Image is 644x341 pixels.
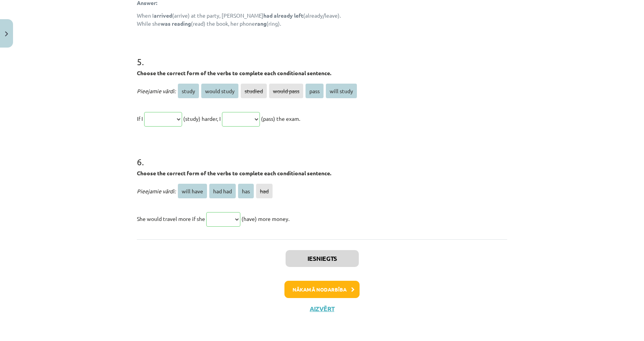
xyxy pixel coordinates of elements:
span: studied [241,84,267,98]
strong: Choose the correct form of the verbs to complete each conditional sentence. [137,69,331,76]
span: Pieejamie vārdi: [137,188,176,194]
button: Aizvērt [307,305,337,313]
strong: was reading [161,20,191,27]
span: (study) harder, I [183,115,221,122]
span: study [178,84,199,98]
span: had [256,184,273,198]
strong: rang [255,20,266,27]
strong: arrived [154,12,172,19]
strong: had already left [263,12,303,19]
h1: 5 . [137,43,507,67]
span: would study [201,84,238,98]
span: (have) more money. [242,215,289,222]
span: pass [306,84,324,98]
img: icon-close-lesson-0947bae3869378f0d4975bcd49f059093ad1ed9edebbc8119c70593378902aed.svg [5,31,8,36]
span: (pass) the exam. [261,115,300,122]
span: would pass [269,84,303,98]
span: had had [209,184,236,198]
strong: Choose the correct form of the verbs to complete each conditional sentence. [137,170,331,176]
span: If I [137,115,143,122]
span: has [238,184,254,198]
span: She would travel more if she [137,215,205,222]
button: Nākamā nodarbība [284,281,360,298]
span: Pieejamie vārdi: [137,87,176,94]
span: will have [178,184,207,198]
h1: 6 . [137,143,507,167]
button: Iesniegts [286,250,359,267]
p: When I (arrive) at the party, [PERSON_NAME] (already/leave). While she (read) the book, her phone... [137,12,507,28]
span: will study [326,84,357,98]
